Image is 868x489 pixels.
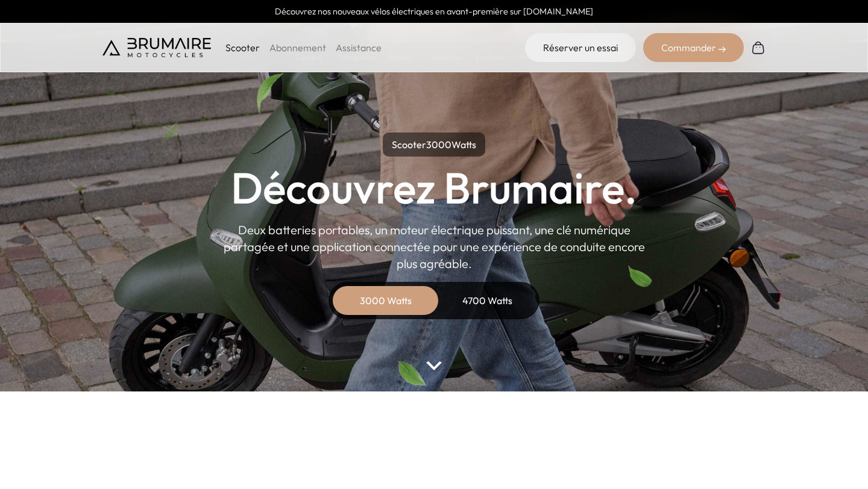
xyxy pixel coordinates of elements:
p: Scooter Watts [383,132,485,157]
img: right-arrow-2.png [719,46,726,53]
p: Deux batteries portables, un moteur électrique puissant, une clé numérique partagée et une applic... [223,222,645,272]
img: arrow-bottom.png [426,361,442,370]
a: Assistance [336,42,382,54]
div: Commander [643,33,744,62]
h1: Découvrez Brumaire. [231,166,637,210]
span: 3000 [426,139,451,151]
img: Panier [751,40,766,55]
div: 3000 Watts [338,286,434,315]
img: Brumaire Motocycles [102,38,211,57]
a: Réserver un essai [525,33,636,62]
div: 4700 Watts [439,286,535,315]
a: Abonnement [269,42,326,54]
p: Scooter [225,40,260,55]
